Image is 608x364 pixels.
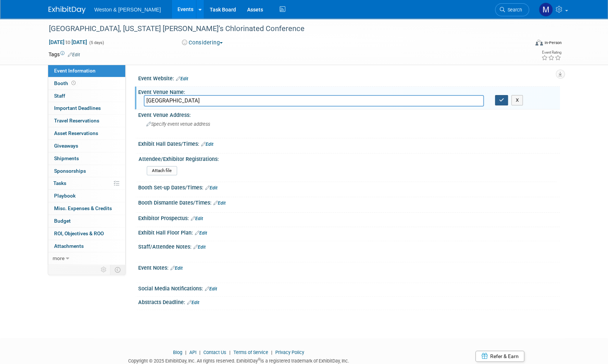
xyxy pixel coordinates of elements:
[54,193,76,199] span: Playbook
[53,180,66,186] span: Tasks
[97,265,110,274] td: Personalize Event Tab Strip
[48,215,125,227] a: Budget
[110,265,125,274] td: Toggle Event Tabs
[54,93,65,99] span: Staff
[48,227,125,240] a: ROI, Objectives & ROO
[138,138,560,148] div: Exhibit Hall Dates/Times:
[197,350,202,355] span: |
[68,52,80,57] a: Edit
[48,165,125,177] a: Sponsorships
[138,283,560,293] div: Social Media Notifications:
[179,39,226,47] button: Considering
[138,213,560,222] div: Exhibitor Prospectus:
[191,216,203,221] a: Edit
[176,76,188,81] a: Edit
[138,262,560,272] div: Event Notes:
[138,241,560,251] div: Staff/Attendee Notes:
[48,102,125,114] a: Important Deadlines
[189,350,196,355] a: API
[48,77,125,90] a: Booth
[89,40,104,45] span: (5 days)
[54,105,101,111] span: Important Deadlines
[475,351,524,362] a: Refer & Earn
[48,190,125,202] a: Playbook
[203,350,226,355] a: Contact Us
[54,130,98,136] span: Asset Reservations
[201,142,213,147] a: Edit
[48,90,125,102] a: Staff
[54,243,84,249] span: Attachments
[54,205,112,211] span: Misc. Expenses & Credits
[54,80,77,86] span: Booth
[48,252,125,264] a: more
[48,127,125,139] a: Asset Reservations
[70,80,77,86] span: Booth not reserved yet
[54,118,99,124] span: Travel Reservations
[539,3,553,17] img: Mary Ann Trujillo
[49,51,80,58] td: Tags
[48,115,125,127] a: Travel Reservations
[54,155,79,161] span: Shipments
[53,255,64,261] span: more
[511,95,523,105] button: X
[146,121,210,127] span: Specify event venue address
[54,230,104,236] span: ROI, Objectives & ROO
[544,40,561,45] div: In-Person
[48,65,125,77] a: Event Information
[485,38,562,50] div: Event Format
[48,240,125,252] a: Attachments
[213,200,226,206] a: Edit
[233,350,268,355] a: Terms of Service
[48,177,125,189] a: Tasks
[170,266,183,271] a: Edit
[269,350,274,355] span: |
[193,245,206,250] a: Edit
[64,39,72,45] span: to
[138,109,560,119] div: Event Venue Address:
[138,227,560,237] div: Exhibit Hall Floor Plan:
[495,3,529,16] a: Search
[54,143,78,149] span: Giveaways
[535,40,543,45] img: Format-Inperson.png
[94,7,161,13] span: Weston & [PERSON_NAME]
[54,168,86,174] span: Sponsorships
[173,350,182,355] a: Blog
[54,68,96,74] span: Event Information
[139,154,556,163] div: Attendee/Exhibitor Registrations:
[138,197,560,207] div: Booth Dismantle Dates/Times:
[187,300,199,305] a: Edit
[227,350,232,355] span: |
[48,140,125,152] a: Giveaways
[183,350,188,355] span: |
[258,357,260,361] sup: ®
[48,202,125,215] a: Misc. Expenses & Credits
[138,297,560,306] div: Abstracts Deadline:
[46,22,518,36] div: [GEOGRAPHIC_DATA], [US_STATE] [PERSON_NAME]’s Chlorinated Conference
[195,230,207,236] a: Edit
[138,182,560,192] div: Booth Set-up Dates/Times:
[48,152,125,165] a: Shipments
[54,218,71,224] span: Budget
[138,73,560,82] div: Event Website:
[49,39,87,45] span: [DATE] [DATE]
[205,185,217,191] a: Edit
[49,6,86,14] img: ExhibitDay
[205,286,217,291] a: Edit
[541,51,561,54] div: Event Rating
[275,350,304,355] a: Privacy Policy
[138,87,560,96] div: Event Venue Name:
[505,7,522,13] span: Search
